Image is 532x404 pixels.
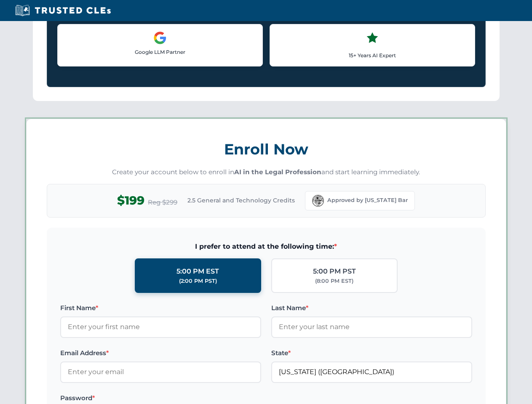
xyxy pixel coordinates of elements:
img: Google [153,31,167,45]
input: Enter your last name [271,316,472,338]
div: 5:00 PM PST [313,266,356,277]
label: Email Address [60,348,261,358]
div: 5:00 PM EST [176,266,219,277]
p: Create your account below to enroll in and start learning immediately. [47,167,486,177]
input: Florida (FL) [271,361,472,383]
span: Approved by [US_STATE] Bar [327,196,408,205]
p: 15+ Years AI Expert [277,51,468,59]
label: State [271,348,472,358]
p: Google LLM Partner [64,48,256,56]
h3: Enroll Now [47,136,486,162]
label: Password [60,393,261,403]
label: First Name [60,303,261,313]
div: (2:00 PM PST) [179,277,217,285]
img: Trusted CLEs [13,4,113,17]
span: Reg $299 [148,197,177,207]
label: Last Name [271,303,472,313]
input: Enter your first name [60,316,261,338]
img: Florida Bar [312,195,324,207]
div: (8:00 PM EST) [315,277,353,285]
strong: AI in the Legal Profession [234,168,321,176]
span: 2.5 General and Technology Credits [187,196,295,205]
input: Enter your email [60,361,261,383]
span: I prefer to attend at the following time: [60,241,472,252]
span: $199 [117,191,144,210]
